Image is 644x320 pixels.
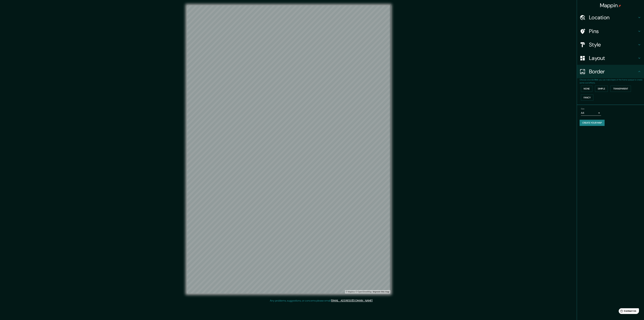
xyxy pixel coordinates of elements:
[581,95,593,101] button: Fancy
[581,107,584,110] label: Size
[331,299,372,302] a: [EMAIL_ADDRESS][DOMAIN_NAME]
[187,5,390,293] canvas: Map
[610,86,631,92] button: Transparent
[600,2,621,9] h4: Mappin
[580,120,605,126] button: Create your map
[373,291,389,293] a: Map feedback
[577,11,644,24] div: Location
[589,41,637,48] h4: Style
[577,38,644,51] div: Style
[594,78,598,81] b: Hint
[589,68,637,75] h4: Border
[581,110,601,116] div: A4
[356,291,372,293] a: OpenStreetMap
[589,14,637,21] h4: Location
[373,299,373,303] div: .
[581,86,592,92] button: None
[589,55,637,61] h4: Layout
[580,78,644,84] p: Choose a border. : you can make layers of the frame opaque to create some cool effects.
[270,299,373,303] p: Any problems, suggestions, or concerns please email .
[614,307,640,316] iframe: Help widget launcher
[577,25,644,38] div: Pins
[346,291,355,293] a: Mapbox
[589,28,637,35] h4: Pins
[577,65,644,78] div: Border
[577,51,644,65] div: Layout
[595,86,608,92] button: Simple
[618,5,621,7] img: pin-icon.png
[373,299,374,303] div: .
